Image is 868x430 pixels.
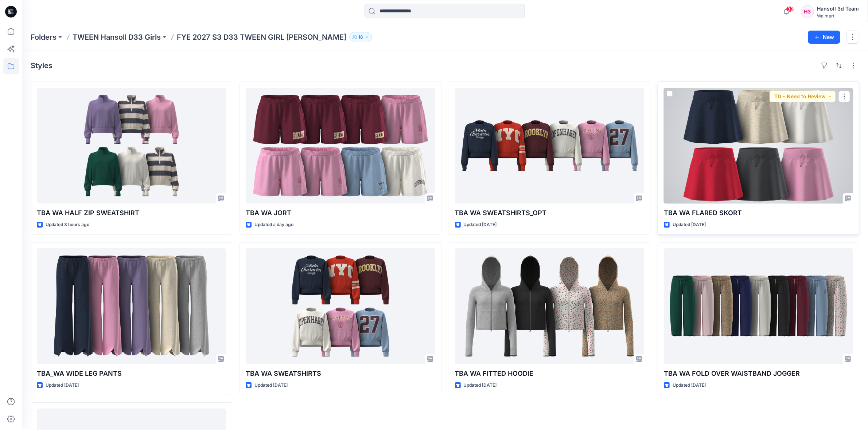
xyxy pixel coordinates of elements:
[786,6,794,12] span: 33
[464,382,497,389] p: Updated [DATE]
[254,382,288,389] p: Updated [DATE]
[673,382,706,389] p: Updated [DATE]
[455,88,644,204] a: TBA WA SWEATSHIRTS_OPT
[358,33,363,41] p: 18
[664,368,853,379] p: TBA WA FOLD OVER WAISTBAND JOGGER
[31,32,57,42] a: Folders
[673,221,706,229] p: Updated [DATE]
[37,368,226,379] p: TBA_WA WIDE LEG PANTS
[349,32,372,42] button: 18
[246,88,435,204] a: TBA WA JORT
[808,31,840,44] button: New
[664,88,853,204] a: TBA WA FLARED SKORT
[73,32,161,42] a: TWEEN Hansoll D33 Girls
[664,248,853,364] a: TBA WA FOLD OVER WAISTBAND JOGGER
[246,208,435,218] p: TBA WA JORT
[455,248,644,364] a: TBA WA FITTED HOODIE
[455,208,644,218] p: TBA WA SWEATSHIRTS_OPT
[817,13,859,19] div: Walmart
[46,221,89,229] p: Updated 3 hours ago
[817,4,859,13] div: Hansoll 3d Team
[31,61,52,70] h4: Styles
[464,221,497,229] p: Updated [DATE]
[37,248,226,364] a: TBA_WA WIDE LEG PANTS
[177,32,346,42] p: FYE 2027 S3 D33 TWEEN GIRL [PERSON_NAME]
[801,5,814,18] div: H3
[254,221,293,229] p: Updated a day ago
[664,208,853,218] p: TBA WA FLARED SKORT
[246,248,435,364] a: TBA WA SWEATSHIRTS
[37,88,226,204] a: TBA WA HALF ZIP SWEATSHIRT
[246,368,435,379] p: TBA WA SWEATSHIRTS
[37,208,226,218] p: TBA WA HALF ZIP SWEATSHIRT
[46,382,79,389] p: Updated [DATE]
[455,368,644,379] p: TBA WA FITTED HOODIE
